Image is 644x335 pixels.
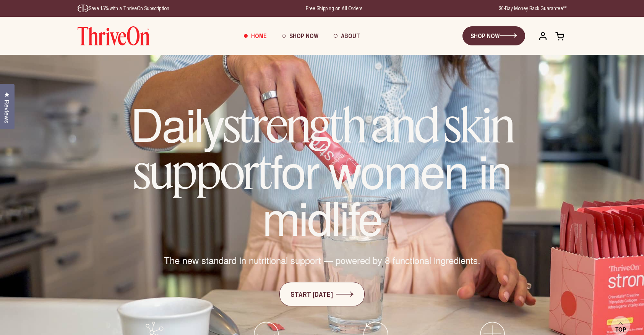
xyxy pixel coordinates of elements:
a: Home [236,26,274,46]
h1: Daily for women in midlife [93,101,552,238]
span: The new standard in nutritional support — powered by 8 functional ingredients. [164,254,480,267]
p: 30-Day Money Back Guarantee** [499,5,567,12]
span: Home [251,31,267,40]
em: strength and skin support [133,96,514,201]
span: Top [615,326,626,333]
a: START [DATE] [279,282,365,306]
a: About [326,26,368,46]
a: SHOP NOW [462,26,525,45]
span: Reviews [2,100,12,123]
span: Shop Now [289,31,318,40]
p: Free Shipping on All Orders [306,5,362,12]
a: Shop Now [274,26,326,46]
p: Save 15% with a ThriveOn Subscription [78,5,169,12]
span: About [341,31,360,40]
